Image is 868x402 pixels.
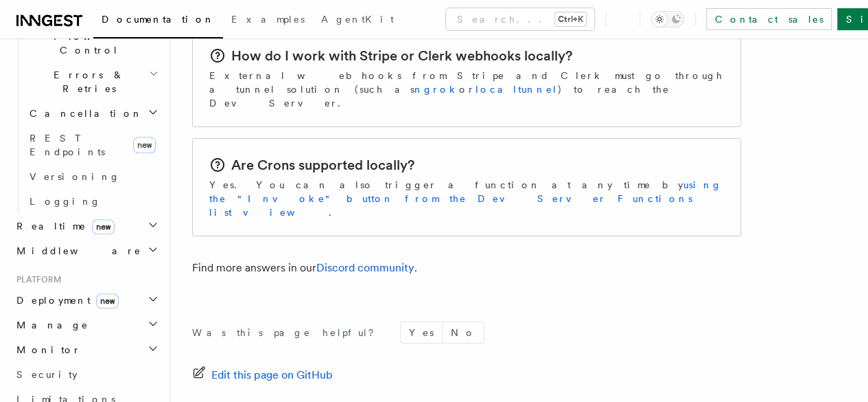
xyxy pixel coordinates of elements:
span: Security [16,369,78,380]
button: Deploymentnew [11,288,161,313]
a: REST Endpointsnew [24,126,161,164]
button: Errors & Retries [24,63,161,101]
span: new [92,219,115,234]
h2: How do I work with Stripe or Clerk webhooks locally? [231,46,572,65]
a: Edit this page on GitHub [192,366,333,385]
a: Discord community [316,261,414,274]
span: Versioning [30,171,120,182]
a: AgentKit [313,4,402,37]
span: Manage [11,318,89,332]
a: Logging [24,189,161,214]
h2: Are Crons supported locally? [231,155,414,175]
span: Errors & Retries [24,68,149,96]
a: Security [11,362,161,387]
span: Middleware [11,244,141,258]
span: new [96,293,119,309]
a: Contact sales [706,8,832,30]
span: Cancellation [24,107,143,120]
p: External webhooks from Stripe and Clerk must go through a tunnel solution (such as or ) to reach ... [209,69,724,110]
span: Platform [11,274,62,285]
kbd: Ctrl+K [555,12,586,26]
button: Yes [401,322,442,343]
button: Monitor [11,337,161,362]
a: using the "Invoke" button from the Dev Server Functions list view [209,179,722,218]
button: Search...Ctrl+K [446,8,594,30]
a: localtunnel [476,84,558,95]
button: Toggle dark mode [651,11,684,27]
span: Edit this page on GitHub [211,366,333,385]
button: Manage [11,313,161,337]
button: Middleware [11,238,161,263]
span: AgentKit [321,14,394,25]
p: Was this page helpful? [192,326,384,339]
button: Flow Control [24,24,161,63]
button: Cancellation [24,101,161,126]
span: Examples [231,14,305,25]
button: Realtimenew [11,214,161,238]
span: REST Endpoints [30,133,105,157]
span: Flow Control [24,30,149,57]
a: Versioning [24,164,161,189]
span: Logging [30,196,101,207]
a: Documentation [93,4,223,38]
span: Documentation [102,14,215,25]
a: Examples [223,4,313,37]
span: Monitor [11,343,81,357]
p: Yes. You can also trigger a function at any time by . [209,178,724,219]
a: ngrok [414,84,459,95]
span: new [133,137,156,153]
span: Realtime [11,219,115,233]
span: Deployment [11,293,119,307]
button: No [443,322,484,343]
p: Find more answers in our . [192,258,741,278]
